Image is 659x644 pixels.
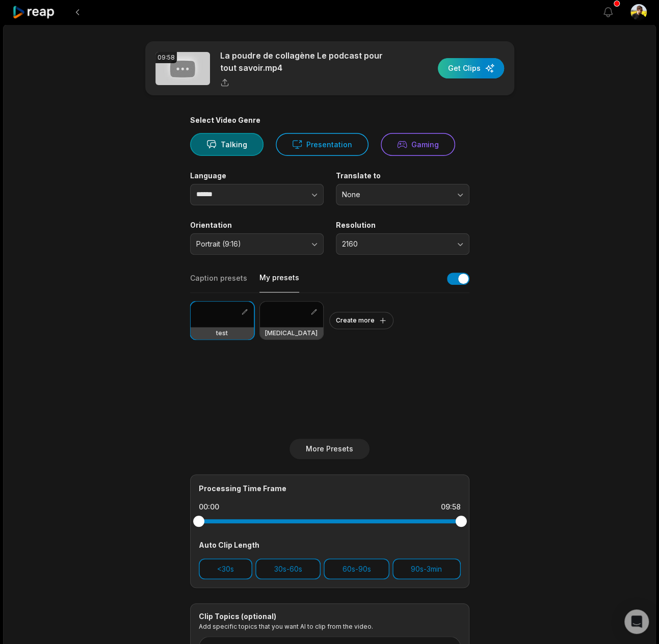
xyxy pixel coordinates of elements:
button: More Presets [289,439,370,459]
div: 09:58 [155,52,177,63]
span: None [342,190,449,199]
label: Orientation [190,221,324,230]
button: Portrait (9:16) [190,233,324,255]
div: 00:00 [199,502,219,512]
button: Talking [190,133,263,156]
button: 2160 [336,233,469,255]
label: Resolution [336,221,469,230]
button: 90s-3min [392,558,461,579]
button: 30s-60s [255,558,321,579]
p: La poudre de collagène Le podcast pour tout savoir.mp4 [220,49,396,74]
p: Add specific topics that you want AI to clip from the video. [199,623,461,630]
div: Select Video Genre [190,116,469,125]
h3: test [216,329,228,337]
div: Clip Topics (optional) [199,612,461,621]
div: Auto Clip Length [199,540,461,550]
div: Processing Time Frame [199,483,461,494]
button: My presets [259,273,299,292]
button: Caption presets [190,273,247,292]
button: Gaming [381,133,455,156]
button: 60s-90s [324,558,389,579]
h3: [MEDICAL_DATA] [265,329,318,337]
button: Presentation [276,133,368,156]
span: 2160 [342,239,449,249]
div: Open Intercom Messenger [624,609,649,634]
div: 09:58 [441,502,461,512]
span: Portrait (9:16) [196,239,303,249]
label: Language [190,171,324,180]
label: Translate to [336,171,469,180]
button: <30s [199,558,253,579]
button: Get Clips [438,58,504,78]
button: Create more [329,312,393,329]
button: None [336,184,469,205]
